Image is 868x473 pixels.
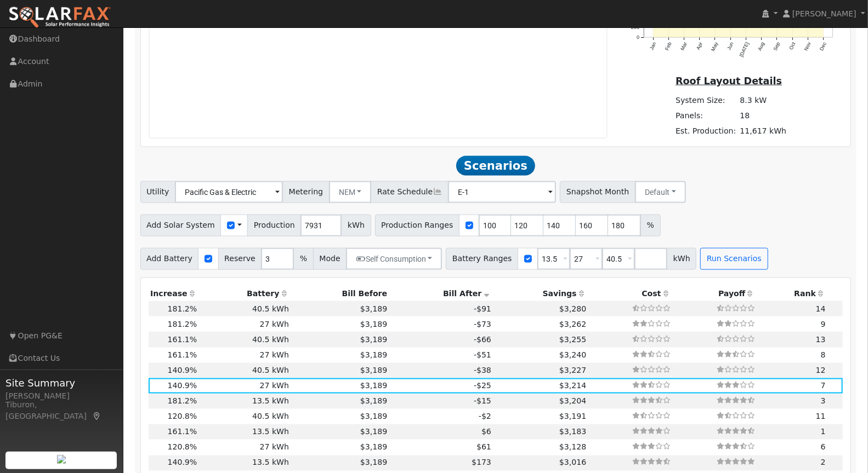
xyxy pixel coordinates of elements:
span: $3,189 [360,397,387,406]
text: Nov [804,42,813,52]
td: 8.3 kW [738,93,788,108]
span: $3,189 [360,320,387,328]
span: kWh [341,215,371,236]
button: Default [635,181,686,203]
td: 18 [738,108,788,124]
td: System Size: [674,93,738,108]
span: -$73 [474,320,491,328]
span: $3,189 [360,335,387,344]
input: Select a Utility [175,181,283,203]
span: 181.2% [168,320,197,328]
img: retrieve [57,455,66,464]
span: $3,189 [360,412,387,421]
span: -$66 [474,335,491,344]
span: 120.8% [168,412,197,421]
th: Bill After [389,286,493,301]
span: Scenarios [456,156,535,176]
span: Site Summary [5,376,117,390]
button: Run Scenarios [700,248,768,270]
span: Utility [140,181,176,203]
th: Increase [149,286,199,301]
span: $3,189 [360,350,387,359]
text: Jan [649,42,657,51]
span: $3,016 [559,458,586,467]
span: $3,227 [559,366,586,374]
a: Map [92,412,102,420]
input: Select a Rate Schedule [448,181,556,203]
span: 120.8% [168,443,197,452]
span: 140.9% [168,366,197,374]
span: $6 [481,428,491,436]
span: 2 [821,458,826,467]
text: Mar [680,42,689,51]
u: Roof Layout Details [676,76,782,86]
span: -$38 [474,366,491,374]
text: 200 [631,25,639,31]
td: Est. Production: [674,124,738,139]
span: 7 [821,381,826,390]
span: 161.1% [168,350,197,359]
text: Jun [727,42,735,51]
span: 161.1% [168,335,197,344]
span: % [640,215,660,236]
span: $3,189 [360,443,387,452]
text: 0 [637,35,639,41]
span: 140.9% [168,381,197,390]
span: Snapshot Month [560,181,636,203]
span: Cost [642,289,661,298]
button: NEM [329,181,372,203]
div: [PERSON_NAME] [5,390,117,402]
text: Oct [788,42,797,51]
span: Metering [282,181,330,203]
span: $3,191 [559,412,586,421]
span: -$25 [474,381,491,390]
span: $3,280 [559,304,586,313]
td: 40.5 kWh [199,363,291,378]
span: 140.9% [168,458,197,467]
span: $3,189 [360,428,387,436]
td: 11,617 kWh [738,124,788,139]
div: Tiburon, [GEOGRAPHIC_DATA] [5,399,117,422]
td: 27 kWh [199,316,291,332]
span: 9 [821,320,826,328]
span: $3,183 [559,428,586,436]
span: 14 [816,304,826,313]
td: 13.5 kWh [199,455,291,471]
span: 181.2% [168,304,197,313]
span: $3,214 [559,381,586,390]
td: 40.5 kWh [199,332,291,347]
span: Production [247,215,301,236]
span: 6 [821,443,826,452]
span: $3,128 [559,443,586,452]
span: 12 [816,366,826,374]
span: % [293,248,313,270]
button: Self Consumption [346,248,442,270]
span: Add Solar System [140,215,222,236]
span: Add Battery [140,248,199,270]
span: $3,262 [559,320,586,328]
span: 161.1% [168,428,197,436]
td: 27 kWh [199,440,291,455]
span: $173 [472,458,491,467]
span: -$51 [474,350,491,359]
span: Savings [543,289,577,298]
span: 3 [821,397,826,406]
span: 181.2% [168,397,197,406]
span: $3,189 [360,366,387,374]
td: 40.5 kWh [199,409,291,424]
span: kWh [667,248,696,270]
td: 13.5 kWh [199,424,291,440]
span: 8 [821,350,826,359]
span: Production Ranges [375,215,459,236]
td: 40.5 kWh [199,301,291,316]
span: $3,240 [559,350,586,359]
td: Panels: [674,108,738,124]
span: -$91 [474,304,491,313]
text: [DATE] [739,42,750,58]
span: $3,189 [360,381,387,390]
span: 11 [816,412,826,421]
span: $3,255 [559,335,586,344]
text: Apr [696,42,704,51]
text: Dec [819,42,828,52]
span: -$15 [474,397,491,406]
